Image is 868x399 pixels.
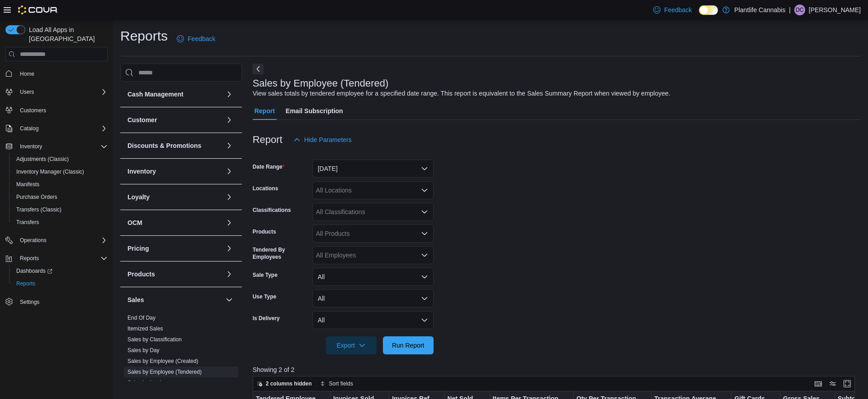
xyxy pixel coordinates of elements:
a: Sales by Invoice [127,380,167,386]
span: Transfers (Classic) [13,204,108,215]
button: Next [253,64,264,74]
span: Operations [20,237,47,244]
span: Manifests [16,181,39,188]
button: Home [2,67,111,80]
a: Adjustments (Classic) [13,154,72,165]
button: Cash Management [127,90,222,99]
button: 2 columns hidden [253,378,316,389]
button: Display options [827,378,838,389]
button: Open list of options [421,252,428,259]
span: 2 columns hidden [266,380,312,387]
a: Reports [13,278,39,289]
span: Users [20,88,34,96]
span: Adjustments (Classic) [13,154,108,165]
span: Inventory [16,141,108,152]
h3: Cash Management [127,90,184,99]
button: All [312,311,434,329]
span: Run Report [392,341,425,350]
h3: Loyalty [127,193,150,202]
span: Manifests [13,179,108,190]
span: Transfers [16,219,39,226]
button: Users [16,87,38,97]
button: Products [127,270,222,279]
a: Sales by Day [127,347,160,353]
span: Reports [13,278,108,289]
h3: OCM [127,218,142,227]
button: Enter fullscreen [842,378,853,389]
span: Reports [16,253,108,264]
button: Export [326,336,377,354]
a: Feedback [173,30,219,48]
button: OCM [127,218,222,227]
a: Transfers (Classic) [13,204,65,215]
span: Sort fields [329,380,353,387]
img: Cova [18,5,58,14]
label: Is Delivery [253,315,280,322]
span: Catalog [20,125,38,132]
a: Customers [16,105,50,116]
label: Locations [253,185,278,192]
span: End Of Day [127,314,156,321]
span: Settings [16,296,108,307]
button: Settings [2,295,111,308]
span: Home [16,68,108,79]
button: Customers [2,104,111,117]
a: Itemized Sales [127,326,163,332]
span: Operations [16,235,108,246]
span: Load All Apps in [GEOGRAPHIC_DATA] [25,25,108,43]
button: Catalog [2,122,111,135]
h3: Pricing [127,244,149,253]
a: Sales by Classification [127,336,182,343]
button: Purchase Orders [9,191,111,203]
h3: Discounts & Promotions [127,141,201,150]
button: All [312,289,434,307]
span: Reports [16,280,35,287]
p: | [789,5,791,15]
button: Operations [16,235,50,246]
button: Open list of options [421,230,428,237]
button: Transfers (Classic) [9,203,111,216]
div: View sales totals by tendered employee for a specified date range. This report is equivalent to t... [253,89,670,98]
button: Loyalty [224,192,235,202]
button: All [312,268,434,286]
button: Inventory [16,141,46,152]
button: Users [2,86,111,98]
p: Showing 2 of 2 [253,365,861,374]
label: Tendered By Employees [253,246,309,261]
h3: Sales by Employee (Tendered) [253,78,389,89]
span: Feedback [664,5,692,14]
button: Run Report [383,336,434,354]
span: Transfers [13,217,108,228]
a: Home [16,69,38,79]
h1: Reports [120,27,168,45]
span: Export [331,336,371,354]
span: Dark Mode [699,15,699,15]
span: Sales by Invoice [127,379,167,386]
span: Users [16,87,108,97]
a: Manifests [13,179,43,190]
span: Sales by Employee (Tendered) [127,368,202,376]
button: Sales [127,295,222,304]
button: [DATE] [312,160,434,178]
button: Keyboard shortcuts [813,378,824,389]
p: [PERSON_NAME] [809,5,861,15]
span: Report [255,102,275,120]
button: Inventory [2,140,111,153]
input: Dark Mode [699,5,718,15]
a: Sales by Employee (Tendered) [127,369,202,375]
h3: Sales [127,295,144,304]
span: Adjustments (Classic) [16,156,69,163]
button: Products [224,269,235,280]
div: Donna Chapman [794,5,805,15]
button: Adjustments (Classic) [9,153,111,165]
span: Catalog [16,123,108,134]
a: End Of Day [127,315,156,321]
button: Open list of options [421,187,428,194]
button: Open list of options [421,208,428,216]
a: Dashboards [13,266,56,276]
span: Email Subscription [286,102,343,120]
label: Classifications [253,206,291,214]
button: Hide Parameters [290,131,355,149]
h3: Inventory [127,167,156,176]
button: Discounts & Promotions [224,140,235,151]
